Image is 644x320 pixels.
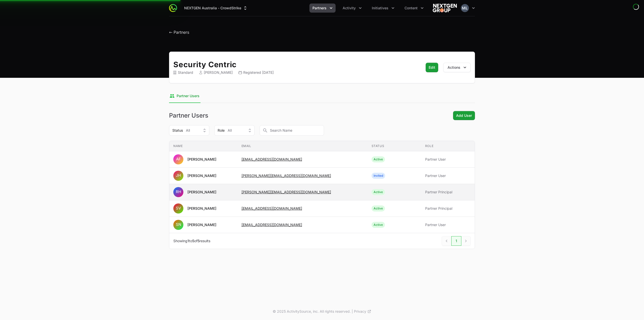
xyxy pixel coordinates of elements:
span: Activity [343,6,356,11]
a: [EMAIL_ADDRESS][DOMAIN_NAME] [242,206,302,210]
svg: Sash Vasilevski [173,203,183,214]
a: [PERSON_NAME][EMAIL_ADDRESS][DOMAIN_NAME] [242,173,331,178]
span: 5 [192,239,194,243]
span: Partner Principal [425,206,471,211]
div: [PERSON_NAME] [187,190,216,195]
span: 1 [187,239,189,243]
span: Partner User [425,157,471,162]
button: Content [401,4,427,13]
a: 1 [451,236,461,246]
a: [PERSON_NAME][EMAIL_ADDRESS][DOMAIN_NAME] [242,190,331,194]
span: All [228,128,232,133]
button: Add User [453,111,475,120]
svg: Jeff Hunt [173,171,183,181]
span: Edit [429,64,435,71]
button: NEXTGEN Australia - CrowdStrike [181,4,251,13]
span: Initiatives [372,6,388,11]
span: Content [405,6,418,11]
span: Add User [456,113,472,119]
span: Partner User [425,173,471,178]
th: Name [169,141,237,151]
span: All [186,128,190,133]
svg: Scott Nichols [173,220,183,230]
div: [PERSON_NAME] [199,70,233,75]
a: Privacy [354,309,371,314]
div: Supplier switch menu [181,4,251,13]
span: Role [218,128,225,133]
button: StatusAll [169,125,209,136]
th: Role [421,141,475,151]
span: 5 [197,239,199,243]
svg: Ryan Hitchen [173,187,183,197]
button: RoleAll [214,125,255,136]
button: Edit [426,63,438,72]
a: [EMAIL_ADDRESS][DOMAIN_NAME] [242,223,302,227]
p: © 2025 ActivitySource, inc. All rights reserved. [273,309,351,314]
button: Initiatives [369,4,397,13]
h1: Partner Users [169,113,208,119]
a: Partner Users [169,89,200,103]
a: [EMAIL_ADDRESS][DOMAIN_NAME] [242,157,302,161]
button: Actions [443,63,471,72]
img: ActivitySource [169,4,177,12]
div: [PERSON_NAME] [187,206,216,211]
span: Partner User [425,222,471,227]
img: Mustafa Larki [461,4,469,12]
div: Registered [DATE] [239,70,274,75]
button: Activity [340,4,365,13]
div: Standard [173,70,193,75]
div: [PERSON_NAME] [187,173,216,178]
div: [PERSON_NAME] [187,222,216,227]
text: RH [176,189,181,194]
a: ← Partners [169,30,189,35]
nav: Tabs [169,89,475,103]
svg: Alex Flynn [173,154,183,164]
div: Partners menu [309,4,336,13]
span: Partner Principal [425,190,471,195]
div: [PERSON_NAME] [187,157,216,162]
div: Content menu [401,4,427,13]
div: Initiatives menu [369,4,397,13]
img: NEXTGEN Australia [433,3,457,13]
div: Activity menu [340,4,365,13]
p: Showing to of results [173,238,210,243]
div: Main navigation [177,4,427,13]
span: Partners [312,6,327,11]
text: SV [176,206,181,210]
text: SN [176,222,181,227]
span: Status [172,128,183,133]
span: Partner Users [177,93,199,98]
text: JH [176,173,181,178]
h2: Security Centric [173,60,417,69]
span: | [352,309,353,314]
th: Email [237,141,368,151]
button: Partners [309,4,336,13]
input: Search Name [260,125,324,136]
th: Status [368,141,421,151]
text: AF [176,157,181,161]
